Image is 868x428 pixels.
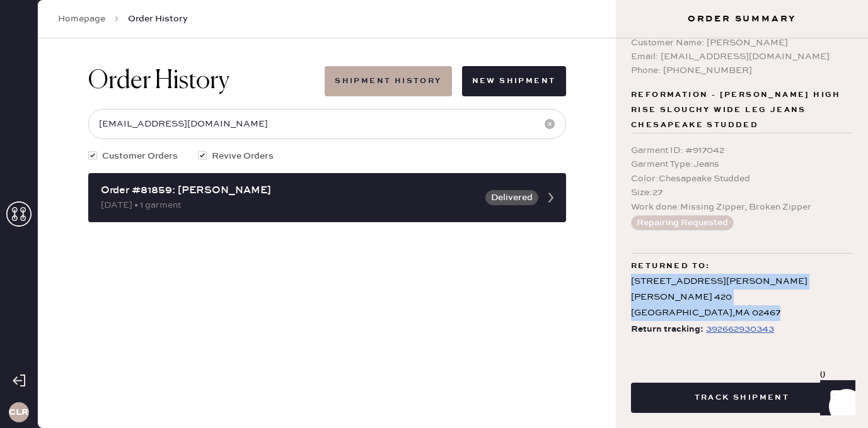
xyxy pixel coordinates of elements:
span: Customer Orders [102,149,178,163]
button: Shipment History [325,66,451,96]
a: 392662930343 [703,322,774,337]
h3: Order Summary [616,13,868,25]
div: Garment ID : # 917042 [631,144,853,157]
button: Delivered [485,190,538,205]
div: Color : Chesapeake Studded [631,172,853,186]
span: Reformation - [PERSON_NAME] High Rise Slouchy Wide Leg Jeans Chesapeake Studded [631,87,853,133]
div: [STREET_ADDRESS][PERSON_NAME] [PERSON_NAME] 420 [GEOGRAPHIC_DATA] , MA 02467 [631,274,853,322]
button: New Shipment [462,66,566,96]
input: Search by order number, customer name, email or phone number [88,109,566,139]
span: Order History [128,13,188,25]
div: Email: [EMAIL_ADDRESS][DOMAIN_NAME] [631,50,853,64]
button: Track Shipment [631,383,853,413]
a: Homepage [58,13,105,25]
div: [DATE] • 1 garment [101,198,478,212]
div: Order #81859: [PERSON_NAME] [101,183,478,198]
span: Return tracking: [631,322,703,337]
div: Garment Type : Jeans [631,157,853,171]
div: Work done : Missing Zipper, Broken Zipper [631,200,853,214]
div: https://www.fedex.com/apps/fedextrack/?tracknumbers=392662930343&cntry_code=US [706,322,774,337]
span: Returned to: [631,259,710,274]
button: Repairing Requested [631,215,734,230]
h1: Order History [88,66,229,96]
h3: CLR [9,408,28,417]
div: Phone: [PHONE_NUMBER] [631,64,853,77]
span: Revive Orders [212,149,274,163]
div: Customer Name: [PERSON_NAME] [631,36,853,50]
iframe: Front Chat [808,371,862,425]
div: Size : 27 [631,186,853,200]
a: Track Shipment [631,391,853,403]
